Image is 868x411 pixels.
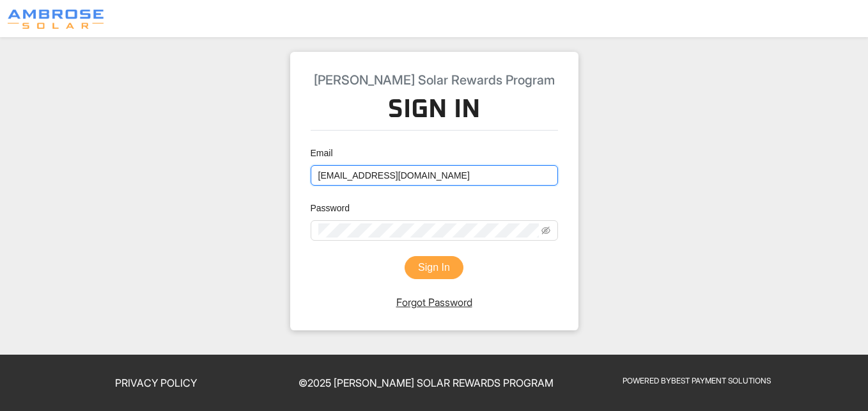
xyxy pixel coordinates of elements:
img: Program logo [8,10,104,29]
button: Sign In [405,256,463,279]
a: Powered ByBest Payment Solutions [623,376,771,385]
span: eye-invisible [541,226,550,235]
a: Privacy Policy [115,376,197,389]
label: Password [311,201,359,215]
label: Email [311,146,342,160]
a: Forgot Password [396,296,472,309]
input: Email [311,165,558,186]
h3: Sign In [311,94,558,131]
input: Password [318,223,539,238]
p: © 2025 [PERSON_NAME] Solar Rewards Program [298,375,554,391]
h5: [PERSON_NAME] Solar Rewards Program [311,72,558,88]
